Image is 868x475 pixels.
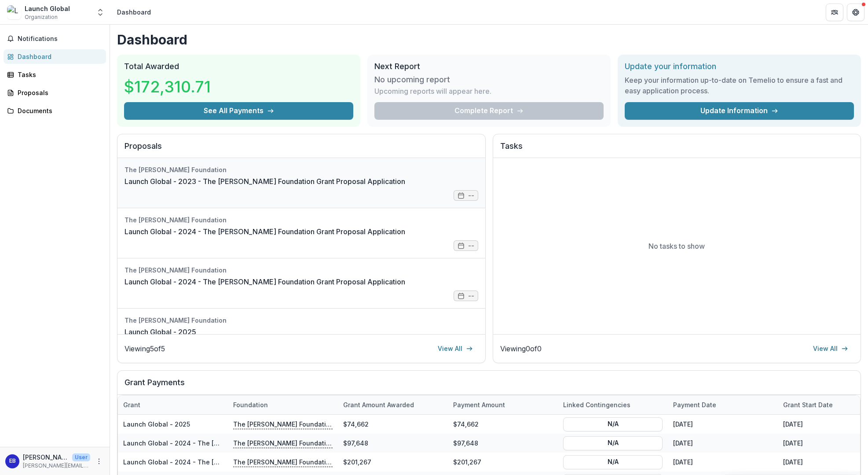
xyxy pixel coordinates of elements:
[374,86,491,96] p: Upcoming reports will appear here.
[4,32,106,46] button: Notifications
[778,400,838,409] div: Grant start date
[118,395,228,414] div: Grant
[125,176,405,187] a: Launch Global - 2023 - The [PERSON_NAME] Foundation Grant Proposal Application
[625,102,854,120] a: Update Information
[18,35,103,43] span: Notifications
[25,4,70,13] div: Launch Global
[94,4,106,21] button: Open entity switcher
[338,395,448,414] div: Grant amount awarded
[117,32,861,48] h1: Dashboard
[117,7,151,17] div: Dashboard
[125,343,165,354] p: Viewing 5 of 5
[500,141,854,158] h2: Tasks
[94,456,104,467] button: More
[448,453,558,471] div: $201,267
[9,458,16,464] div: Emily Boyd
[125,327,196,337] a: Launch Global - 2025
[563,455,663,469] button: N/A
[338,415,448,434] div: $74,662
[668,400,722,409] div: Payment date
[233,438,333,448] p: The [PERSON_NAME] Foundation
[448,400,510,409] div: Payment Amount
[125,276,405,287] a: Launch Global - 2024 - The [PERSON_NAME] Foundation Grant Proposal Application
[125,141,478,158] h2: Proposals
[847,4,864,21] button: Get Help
[4,49,106,64] a: Dashboard
[374,62,604,71] h2: Next Report
[23,462,90,470] p: [PERSON_NAME][EMAIL_ADDRESS][PERSON_NAME][DOMAIN_NAME]
[7,5,21,19] img: Launch Global
[448,395,558,414] div: Payment Amount
[338,453,448,471] div: $201,267
[125,378,853,394] h2: Grant Payments
[668,415,778,434] div: [DATE]
[668,395,778,414] div: Payment date
[558,395,668,414] div: Linked Contingencies
[338,434,448,453] div: $97,648
[448,415,558,434] div: $74,662
[228,395,338,414] div: Foundation
[23,453,69,462] p: [PERSON_NAME]
[4,103,106,118] a: Documents
[18,70,99,79] div: Tasks
[563,436,663,450] button: N/A
[124,102,353,120] button: See All Payments
[558,400,636,409] div: Linked Contingencies
[648,241,705,251] p: No tasks to show
[18,106,99,115] div: Documents
[668,434,778,453] div: [DATE]
[118,400,146,409] div: Grant
[448,434,558,453] div: $97,648
[374,75,450,85] h3: No upcoming report
[625,62,854,71] h2: Update your information
[4,67,106,82] a: Tasks
[228,400,273,409] div: Foundation
[114,6,154,18] nav: breadcrumb
[125,226,405,237] a: Launch Global - 2024 - The [PERSON_NAME] Foundation Grant Proposal Application
[25,13,58,21] span: Organization
[18,88,99,97] div: Proposals
[432,342,478,356] a: View All
[123,420,190,428] a: Launch Global - 2025
[18,52,99,61] div: Dashboard
[563,417,663,431] button: N/A
[808,342,853,356] a: View All
[338,400,419,409] div: Grant amount awarded
[233,457,333,467] p: The [PERSON_NAME] Foundation
[826,4,843,21] button: Partners
[500,343,542,354] p: Viewing 0 of 0
[124,75,211,99] h3: $172,310.71
[72,453,90,461] p: User
[123,439,383,447] a: Launch Global - 2024 - The [PERSON_NAME] Foundation Grant Proposal Application
[233,419,333,429] p: The [PERSON_NAME] Foundation
[123,458,383,466] a: Launch Global - 2024 - The [PERSON_NAME] Foundation Grant Proposal Application
[625,75,854,96] h3: Keep your information up-to-date on Temelio to ensure a fast and easy application process.
[4,85,106,100] a: Proposals
[668,453,778,471] div: [DATE]
[124,62,353,71] h2: Total Awarded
